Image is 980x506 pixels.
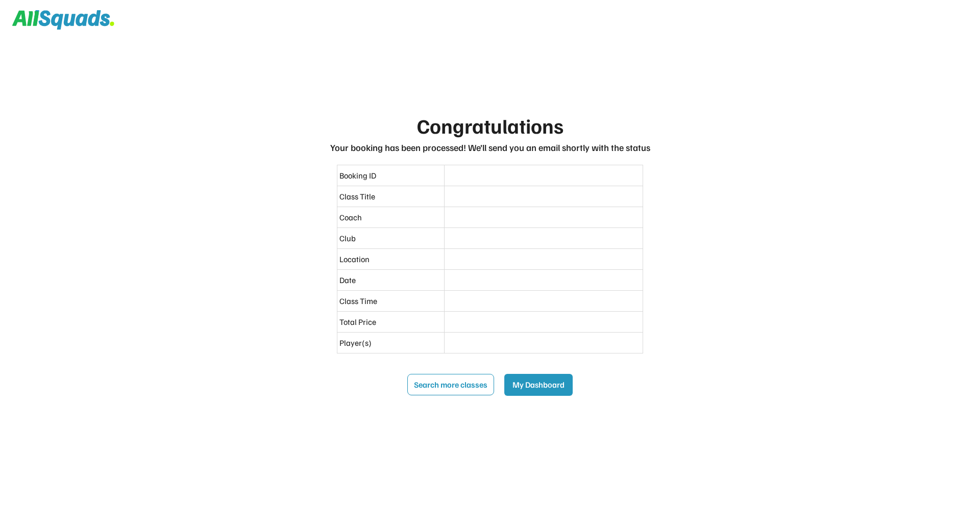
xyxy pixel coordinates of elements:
div: Date [339,274,442,286]
div: Total Price [339,316,442,328]
img: Squad%20Logo.svg [12,10,114,30]
button: Search more classes [407,374,494,395]
div: Class Title [339,190,442,203]
div: Class Time [339,295,442,307]
div: Booking ID [339,169,442,182]
div: Coach [339,211,442,223]
div: Club [339,232,442,244]
div: Location [339,253,442,265]
button: My Dashboard [504,374,573,395]
div: Congratulations [417,110,563,141]
div: Player(s) [339,337,442,349]
div: Your booking has been processed! We’ll send you an email shortly with the status [330,141,650,155]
